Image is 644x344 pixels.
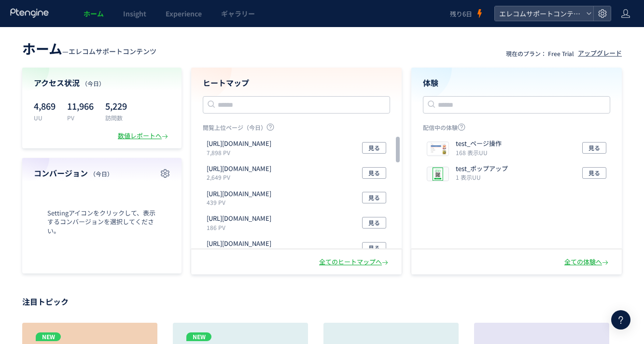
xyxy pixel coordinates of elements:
p: 439 PV [207,198,275,206]
span: 見る [368,167,380,179]
img: 0e3746da3b84ba14ce0598578e8e59761754529309659.png [427,167,448,181]
span: エレコムサポートコンテンツ [496,6,582,21]
p: test_ページ操作 [456,139,502,148]
div: — [22,39,156,58]
i: 168 表示UU [456,148,488,157]
p: 7,898 PV [207,148,275,157]
h4: コンバージョン [34,168,170,179]
h4: 体験 [423,77,610,88]
p: https://qa.elecom.co.jp/sp/faq_detail.html [207,139,271,148]
p: https://qa.elecom.co.jp/faq_list.html [207,214,271,223]
p: 11,966 [67,98,94,114]
div: 全ての体験へ [564,258,610,267]
span: 見る [588,142,600,154]
button: 見る [362,217,386,229]
button: 見る [582,142,606,154]
span: 見る [368,217,380,229]
span: Settingアイコンをクリックして、表示するコンバージョンを選択してください。 [34,209,170,236]
div: 数値レポートへ [118,131,170,141]
p: https://qa.elecom.co.jp/faq_detail.html [207,164,271,173]
p: PV [67,114,94,122]
p: UU [34,114,56,122]
button: 見る [582,167,606,179]
p: 配信中の体験 [423,123,610,135]
div: アップグレード [578,49,622,58]
p: 186 PV [207,223,275,231]
p: 2,649 PV [207,173,275,181]
button: 見る [362,167,386,179]
span: ホーム [84,9,104,18]
span: Experience [166,9,202,18]
p: https://vivr.elecom.co.jp/1/support_top [207,189,271,199]
h4: ヒートマップ [203,77,390,88]
span: 残り6日 [450,9,472,18]
h4: アクセス状況 [34,77,170,88]
p: NEW [186,332,211,341]
span: 見る [368,142,380,154]
span: （今日） [82,79,105,87]
p: 4,869 [34,98,56,114]
span: （今日） [90,170,113,178]
button: 見る [362,242,386,254]
div: 全てのヒートマップへ [319,258,390,267]
p: https://qa.elecom.co.jp/sp/faq_list.html [207,239,271,248]
p: test_ポップアップ [456,164,508,173]
span: Insight [123,9,146,18]
button: 見る [362,192,386,203]
p: 注目トピック [22,294,622,309]
p: 閲覧上位ページ（今日） [203,123,390,135]
p: 5,229 [105,98,127,114]
p: 現在のプラン： Free Trial [506,49,574,57]
p: NEW [36,332,61,341]
p: 訪問数 [105,114,127,122]
i: 1 表示UU [456,173,481,181]
p: 149 PV [207,248,275,257]
span: 見る [368,242,380,254]
img: 8e2a32dfbf486b88cebfde819ac9d4d81754528545276.jpeg [427,142,448,156]
span: ギャラリー [221,9,255,18]
span: 見る [588,167,600,179]
button: 見る [362,142,386,154]
span: ホーム [22,39,62,58]
span: 見る [368,192,380,203]
span: エレコムサポートコンテンツ [69,46,156,56]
